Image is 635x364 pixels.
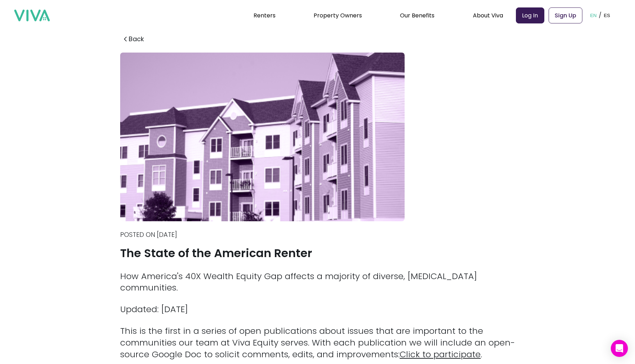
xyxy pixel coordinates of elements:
p: / [599,10,602,21]
button: ES [602,4,612,26]
button: EN [588,4,599,26]
a: Renters [254,11,276,20]
a: Log In [516,7,544,23]
img: arrow [122,36,129,42]
p: Posted on [DATE] [120,230,515,239]
a: Property Owners [314,11,362,20]
img: The State of the American Renter [120,53,405,221]
div: Our Benefits [400,6,434,24]
a: Click to participate [400,348,481,360]
img: viva [14,10,50,22]
div: About Viva [473,6,503,24]
h1: The State of the American Renter [120,246,515,261]
p: Updated: [DATE] [120,304,515,315]
button: Back [120,34,146,44]
a: Sign Up [549,7,582,23]
p: This is the first in a series of open publications about issues that are important to the communi... [120,325,515,360]
div: Open Intercom Messenger [611,340,628,357]
p: How America's 40X Wealth Equity Gap affects a majority of diverse, [MEDICAL_DATA] communities. [120,271,515,294]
